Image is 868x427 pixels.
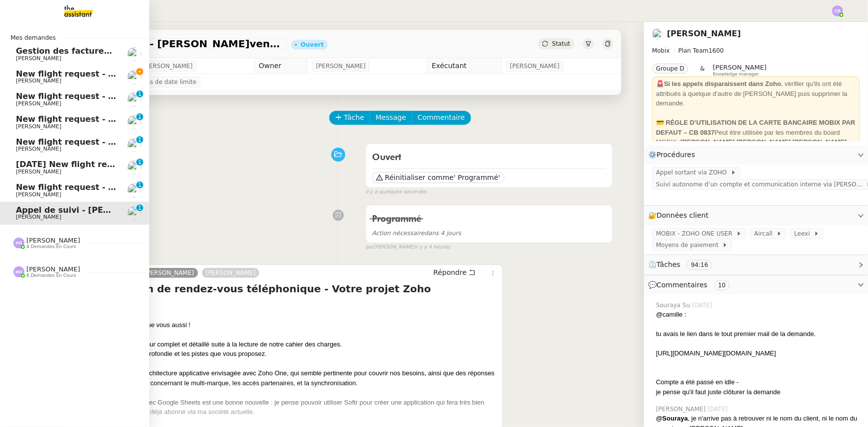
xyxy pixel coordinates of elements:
[68,349,499,359] div: J'apprécie cette analyse approfondie et les pistes que vous proposez.
[16,214,61,220] span: [PERSON_NAME]
[370,111,412,125] button: Message
[664,80,781,87] strong: Si les appels disparaissent dans Zoho
[433,267,467,277] span: Répondre
[667,29,741,38] a: [PERSON_NAME]
[138,181,142,190] p: 1
[68,320,499,330] div: Ça va bien merci, j'espère que vous aussi !
[737,138,791,146] strong: [PERSON_NAME]
[656,377,860,387] div: Compte a été passé en idle -
[656,348,860,358] div: [URL][DOMAIN_NAME][DOMAIN_NAME]
[657,281,707,289] span: Commentaires
[143,61,193,71] span: [PERSON_NAME]
[510,61,560,71] span: [PERSON_NAME]
[644,255,868,274] div: ⏲️Tâches 94:16
[68,340,499,349] div: Merci beaucoup pour ce retour complet et détaillé suite à la lecture de notre cahier des charges.
[714,280,730,290] nz-tag: 10
[138,113,142,122] p: 1
[385,172,454,182] span: Réinitialiser comme
[656,80,664,87] span: 🚨
[16,100,61,107] span: [PERSON_NAME]
[713,64,767,71] span: [PERSON_NAME]
[657,151,695,159] span: Procédures
[372,230,425,237] span: Action nécessaire
[415,243,450,252] span: il y a 4 heures
[656,118,856,167] div: Peut être utilisée par les membres du board MOBIX : , , , ou par les éventuels délégués des perso...
[687,260,712,270] nz-tag: 94:16
[454,172,500,182] span: ' Programmé'
[68,398,499,417] div: La synchronisation native avec Google Sheets est une bonne nouvelle : je pense pouvoir utiliser S...
[16,78,61,84] span: [PERSON_NAME]
[692,301,714,310] span: [DATE]
[316,61,366,71] span: [PERSON_NAME]
[793,138,847,146] strong: [PERSON_NAME]
[16,46,239,56] span: Gestion des factures d'achat - septembre/octobre
[16,169,61,175] span: [PERSON_NAME]
[16,91,182,101] span: New flight request - [PERSON_NAME]
[366,243,374,252] span: par
[552,40,571,47] span: Statut
[656,119,856,136] strong: 💳 RÈGLE D’UTILISATION DE LA CARTE BANCAIRE MOBIX PAR DEFAUT – CB 0837
[648,210,713,221] span: 🔐
[372,215,421,224] span: Programmé
[138,204,142,213] p: 1
[344,112,365,123] span: Tâche
[376,112,406,123] span: Message
[754,229,776,239] span: Aircall
[138,159,142,168] p: 1
[832,5,843,16] img: svg
[16,137,182,147] span: New flight request - [PERSON_NAME]
[16,114,182,124] span: New flight request - [PERSON_NAME]
[652,28,663,39] img: users%2FW4OQjB9BRtYK2an7yusO0WsYLsD3%2Favatar%2F28027066-518b-424c-8476-65f2e549ac29
[644,145,868,165] div: ⚙️Procédures
[4,33,62,43] span: Mes demandes
[138,90,142,99] p: 1
[656,240,722,250] span: Moyens de paiement
[656,79,856,108] div: , vérifier qu'ils ont été attribués à quelque d'autre de [PERSON_NAME] puis supprimer la demande.
[794,229,814,239] span: Leexi
[136,159,143,166] nz-badge-sup: 1
[656,387,860,397] div: je pense qu'il faut juste clôturer la demande
[13,266,24,277] img: svg
[26,244,76,250] span: 4 demandes en cours
[16,123,61,130] span: [PERSON_NAME]
[136,181,143,188] nz-badge-sup: 1
[644,275,868,295] div: 💬Commentaires 10
[13,238,24,249] img: svg
[656,310,860,320] div: @camille :
[430,267,479,278] button: Répondre
[329,111,371,125] button: Tâche
[138,136,142,145] p: 1
[127,70,141,84] img: users%2FC9SBsJ0duuaSgpQFj5LgoEX8n0o2%2Favatar%2Fec9d51b8-9413-4189-adfb-7be4d8c96a3c
[709,47,724,54] span: 1600
[372,153,401,162] span: Ouvert
[418,112,465,123] span: Commentaire
[16,191,61,198] span: [PERSON_NAME]
[648,149,700,161] span: ⚙️
[26,273,76,278] span: 6 demandes en cours
[656,329,860,339] div: tu avais le lien dans le tout premier mail de la demande.
[656,415,688,422] strong: @Souraya
[127,138,141,152] img: users%2FC9SBsJ0duuaSgpQFj5LgoEX8n0o2%2Favatar%2Fec9d51b8-9413-4189-adfb-7be4d8c96a3c
[68,282,499,296] h4: Re: Proposition de rendez-vous téléphonique - Votre projet Zoho
[16,146,61,152] span: [PERSON_NAME]
[366,243,450,252] small: [PERSON_NAME]
[372,172,504,183] button: Réinitialiser comme' Programmé'
[127,115,141,129] img: users%2FC9SBsJ0duuaSgpQFj5LgoEX8n0o2%2Favatar%2Fec9d51b8-9413-4189-adfb-7be4d8c96a3c
[26,265,80,273] span: [PERSON_NAME]
[652,47,670,54] span: Mobix
[656,229,736,239] span: MOBIX - ZOHO ONE USER
[656,179,866,189] span: Suivi autonome d’un compte et communication interne via [PERSON_NAME]
[16,182,182,192] span: New flight request - [PERSON_NAME]
[657,260,680,268] span: Tâches
[127,47,141,61] img: users%2FRqsVXU4fpmdzH7OZdqyP8LuLV9O2%2Favatar%2F0d6ec0de-1f9c-4f7b-9412-5ce95fe5afa7
[136,113,143,120] nz-badge-sup: 1
[136,136,143,143] nz-badge-sup: 1
[16,69,209,79] span: New flight request - Dristi [PERSON_NAME]
[644,206,868,225] div: 🔐Données client
[127,92,141,106] img: users%2FC9SBsJ0duuaSgpQFj5LgoEX8n0o2%2Favatar%2Fec9d51b8-9413-4189-adfb-7be4d8c96a3c
[656,168,731,177] span: Appel sortant via ZOHO
[127,183,141,197] img: users%2FC9SBsJ0duuaSgpQFj5LgoEX8n0o2%2Favatar%2Fec9d51b8-9413-4189-adfb-7be4d8c96a3c
[372,230,461,237] span: dans 4 jours
[657,211,709,219] span: Données client
[255,58,308,74] td: Owner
